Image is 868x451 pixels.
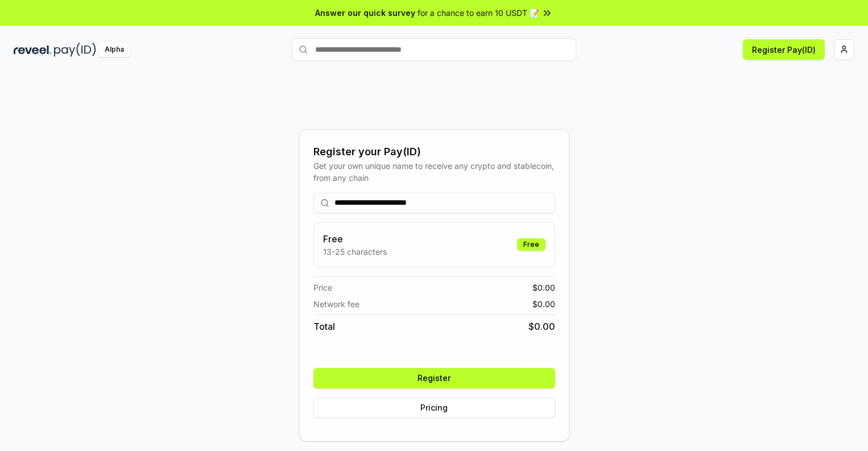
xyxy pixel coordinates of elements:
[323,232,387,246] h3: Free
[98,43,130,57] div: Alpha
[517,238,545,251] div: Free
[54,43,96,57] img: pay_id
[528,320,555,333] span: $ 0.00
[418,7,539,19] span: for a chance to earn 10 USDT 📝
[313,144,555,160] div: Register your Pay(ID)
[313,298,359,310] span: Network fee
[743,39,825,60] button: Register Pay(ID)
[313,320,335,333] span: Total
[532,298,555,310] span: $ 0.00
[532,282,555,293] span: $ 0.00
[14,43,52,57] img: reveel_dark
[323,246,387,258] p: 13-25 characters
[313,398,555,418] button: Pricing
[313,368,555,388] button: Register
[313,160,555,184] div: Get your own unique name to receive any crypto and stablecoin, from any chain
[313,282,332,293] span: Price
[315,7,415,19] span: Answer our quick survey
